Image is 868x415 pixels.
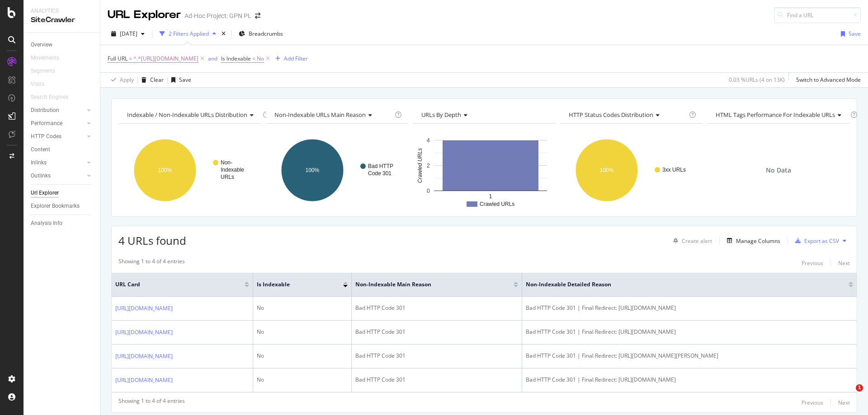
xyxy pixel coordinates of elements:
a: Url Explorer [31,188,94,198]
div: Content [31,145,50,154]
span: HTML Tags Performance for Indexable URLs [716,111,835,119]
text: 100% [158,167,172,173]
button: Save [837,27,861,41]
svg: A chart. [266,131,407,210]
svg: A chart. [560,131,702,210]
div: Export as CSV [804,237,839,245]
div: Bad HTTP Code 301 [355,376,518,384]
div: Outlinks [31,171,51,181]
div: Bad HTTP Code 301 | Final Redirect: [URL][DOMAIN_NAME] [526,304,853,312]
a: [URL][DOMAIN_NAME] [115,376,173,385]
div: Bad HTTP Code 301 | Final Redirect: [URL][DOMAIN_NAME][PERSON_NAME] [526,352,853,360]
button: Export as CSV [792,233,839,248]
button: Create alert [670,233,712,248]
div: Analytics [31,7,93,15]
span: Is Indexable [257,280,330,289]
span: Indexable / Non-Indexable URLs distribution [127,111,247,119]
button: Add Filter [272,53,308,64]
div: Manage Columns [736,237,780,245]
button: and [208,54,217,63]
button: 2 Filters Applied [156,27,220,41]
div: URL Explorer [108,7,181,23]
text: 100% [305,167,319,173]
span: 4 URLs found [118,233,186,248]
div: Inlinks [31,158,47,168]
span: Non-Indexable Main Reason [355,280,500,289]
div: Ad-Hoc Project: GPN PL [184,11,251,20]
div: Clear [150,76,164,84]
div: arrow-right-arrow-left [255,13,260,19]
a: Visits [31,79,53,89]
h4: HTML Tags Performance for Indexable URLs [714,107,849,122]
div: Showing 1 to 4 of 4 entries [118,397,185,408]
text: 1 [489,193,492,200]
div: Bad HTTP Code 301 [355,304,518,312]
button: Switch to Advanced Mode [793,73,861,87]
div: No [257,352,348,360]
div: No [257,328,348,336]
span: = [129,55,132,62]
div: 2 Filters Applied [169,30,209,37]
div: Save [179,76,191,84]
a: Segments [31,66,64,76]
div: Bad HTTP Code 301 [355,328,518,336]
button: Manage Columns [723,235,780,246]
button: Previous [802,397,823,408]
div: Overview [31,40,52,50]
svg: A chart. [118,131,260,210]
a: Performance [31,119,85,128]
div: Url Explorer [31,188,59,198]
a: Inlinks [31,158,85,168]
div: Visits [31,79,44,89]
span: 1 [856,384,863,392]
text: Crawled URLs [480,201,514,207]
iframe: Intercom live chat [837,384,859,406]
h4: Non-Indexable URLs Main Reason [273,107,393,122]
text: URLs [221,174,234,180]
a: HTTP Codes [31,132,85,141]
span: Is Indexable [221,55,251,62]
span: URLs by Depth [421,111,461,119]
button: Previous [802,257,823,268]
button: [DATE] [108,27,148,41]
a: [URL][DOMAIN_NAME] [115,352,173,361]
text: Code 301 [368,170,392,177]
div: Bad HTTP Code 301 [355,352,518,360]
span: 2025 Sep. 8th [120,30,137,37]
a: Analysis Info [31,219,94,228]
button: Next [838,257,850,268]
svg: A chart. [413,131,554,210]
text: 100% [599,167,613,173]
span: Non-Indexable URLs Main Reason [274,111,366,119]
a: Explorer Bookmarks [31,201,94,211]
text: Crawled URLs [417,148,423,183]
text: 0 [427,188,430,194]
div: Search Engines [31,93,68,102]
div: Explorer Bookmarks [31,201,80,211]
text: 2 [427,163,430,169]
span: URL Card [115,280,242,289]
div: SiteCrawler [31,15,93,25]
span: Full URL [108,55,127,62]
div: Apply [120,76,134,84]
button: Apply [108,73,134,87]
div: Switch to Advanced Mode [796,76,861,84]
div: Save [849,30,861,37]
div: 0.03 % URLs ( 4 on 13K ) [729,76,785,84]
h4: URLs by Depth [420,107,547,122]
a: Movements [31,53,68,63]
div: Add Filter [284,55,308,62]
a: Search Engines [31,93,77,102]
h4: Indexable / Non-Indexable URLs Distribution [125,107,261,122]
span: No Data [766,166,791,175]
div: Distribution [31,106,59,115]
div: Next [838,259,850,267]
div: and [208,55,217,62]
span: ^.*[URL][DOMAIN_NAME] [133,52,198,65]
a: Distribution [31,106,85,115]
a: [URL][DOMAIN_NAME] [115,328,173,337]
span: HTTP Status Codes Distribution [569,111,653,119]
